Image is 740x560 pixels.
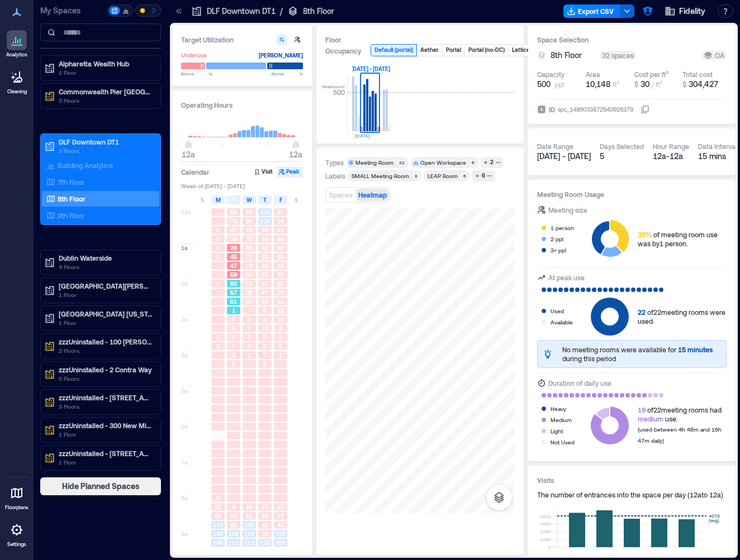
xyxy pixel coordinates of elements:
span: 27 [262,503,268,511]
button: Default (portal) [371,45,416,56]
p: 3 Floors [59,96,153,105]
span: ft² [613,80,619,88]
span: 67 [262,280,268,288]
span: 29 [230,235,237,243]
span: 6a [181,423,188,430]
div: No meeting rooms were available for during this period [562,345,722,363]
span: 10,148 [586,79,610,89]
span: 59 [277,217,284,225]
p: 1 Floor [59,68,153,77]
div: OA [704,51,724,60]
div: SMALL Meeting Room​ [352,172,409,180]
span: 5 [248,333,251,341]
span: 19 [638,406,646,414]
button: Fidelity [661,2,709,20]
span: S [295,195,298,204]
span: 59 [277,271,284,279]
span: 18 [262,235,268,243]
p: zzzUninstalled - [STREET_ADDRESS] [59,393,153,402]
h3: Target Utilization [181,34,303,45]
span: Heatmap [358,191,387,199]
span: 57 [230,289,237,296]
span: 113 [213,521,223,529]
span: 80 [246,244,253,252]
div: Area [586,70,600,79]
p: Dublin Waterside [59,253,153,262]
span: Week of [DATE] - [DATE] [181,182,303,190]
div: Total cost [682,70,713,79]
p: DLF Downtown DT1 [59,137,153,146]
span: 8th Floor [551,50,582,61]
p: 1 Floor [59,318,153,327]
p: 8th Floor [303,6,334,17]
div: Underuse [181,50,207,61]
span: F [279,195,282,204]
span: 5 [232,324,235,332]
span: 50 [246,280,253,288]
span: 69 [277,253,284,261]
tspan: 2000 [540,529,551,534]
span: 22 [638,308,646,316]
span: 125 [260,539,270,547]
span: [DATE] - [DATE] [537,151,591,161]
div: Date Range [537,142,573,151]
div: Medium [551,414,572,425]
p: [GEOGRAPHIC_DATA] [US_STATE] [59,309,153,318]
p: Cleaning [7,88,27,95]
span: ppl [555,80,565,89]
span: 1 [248,351,251,359]
h3: Calendar [181,166,210,178]
span: 3 [232,351,235,359]
button: 500 ppl [537,79,581,90]
span: 37 [215,503,221,511]
div: Light [551,425,563,437]
div: Meeting size [548,204,587,216]
button: Portal (no-DC) [465,45,508,56]
span: 3 [216,342,220,350]
span: 9a [181,530,188,538]
span: 102 [244,521,254,529]
span: 3a [181,315,188,323]
div: 32 spaces [600,51,636,60]
span: 8a [181,494,188,502]
span: T [263,195,267,204]
span: $ [682,80,686,88]
div: 12a - 12a [653,151,689,162]
button: Peak [277,166,303,178]
span: 4 [232,315,235,323]
span: 6 [248,342,251,350]
span: 1a [181,244,188,252]
p: DLF Downtown DT1 [207,6,276,17]
div: 3+ ppl [551,245,566,256]
div: Labels [325,171,345,180]
span: 51 [246,512,253,520]
span: 5a [181,387,188,395]
p: Building Analytics [58,161,113,170]
div: 22 [397,159,406,166]
span: 106 [276,539,286,547]
span: 1 [216,280,220,288]
span: 1 [279,351,282,359]
span: 38 [246,289,253,296]
span: 98 [262,530,268,538]
span: Spaces [329,191,353,199]
text: [DATE] [355,133,370,138]
span: 146 [213,530,223,538]
p: 1 Floor [59,430,153,439]
div: spc_1486033872540926379 [557,104,634,115]
span: 83 [230,521,237,529]
p: 1 Floor [59,290,153,299]
tspan: 4000 [540,514,551,519]
span: 2 [279,333,282,341]
a: Settings [3,516,30,551]
div: of 22 meeting rooms had use. [638,405,727,423]
div: Hour Range [653,142,689,151]
button: 8th Floor [551,50,595,61]
span: 53 [262,253,268,261]
span: 3 [216,235,220,243]
p: Alpharetta Wealth Hub [59,59,153,68]
span: 50 [262,298,268,305]
span: 5 [279,342,282,350]
span: T [232,195,235,204]
span: 1 [232,307,235,314]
